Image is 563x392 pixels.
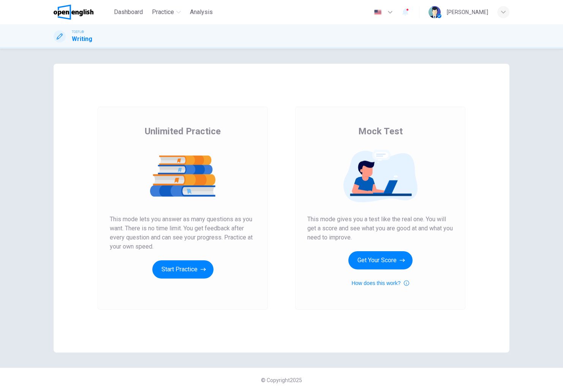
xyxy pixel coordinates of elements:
[152,260,213,279] button: Start Practice
[145,125,221,137] span: Unlimited Practice
[190,8,213,17] span: Analysis
[111,5,146,19] button: Dashboard
[348,251,413,269] button: Get Your Score
[447,8,488,17] div: [PERSON_NAME]
[110,215,256,251] span: This mode lets you answer as many questions as you want. There is no time limit. You get feedback...
[358,125,403,137] span: Mock Test
[54,5,93,20] img: OpenEnglish logo
[373,9,383,15] img: en
[429,6,441,18] img: Profile picture
[187,5,216,19] button: Analysis
[152,8,174,17] span: Practice
[351,279,409,288] button: How does this work?
[261,377,302,383] span: © Copyright 2025
[72,29,84,35] span: TOEFL®
[307,215,453,242] span: This mode gives you a test like the real one. You will get a score and see what you are good at a...
[114,8,143,17] span: Dashboard
[54,5,111,20] a: OpenEnglish logo
[72,35,92,44] h1: Writing
[149,5,184,19] button: Practice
